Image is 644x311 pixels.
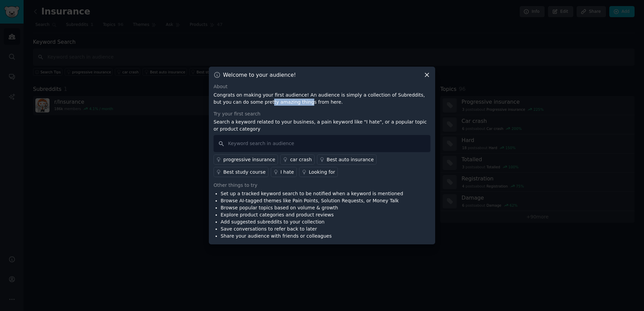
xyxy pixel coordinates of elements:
a: I hate [271,167,297,177]
div: Looking for [309,169,335,176]
div: About [214,83,430,90]
li: Share your audience with friends or colleagues [221,233,403,240]
div: car crash [290,156,312,163]
li: Set up a tracked keyword search to be notified when a keyword is mentioned [221,190,403,197]
div: Best study course [223,169,266,176]
a: Best auto insurance [317,154,377,165]
li: Browse AI-tagged themes like Pain Points, Solution Requests, or Money Talk [221,197,403,204]
input: Keyword search in audience [214,135,430,152]
div: Other things to try [214,182,430,189]
div: progressive insurance [223,156,275,163]
div: I hate [281,169,294,176]
div: Try your first search [214,110,430,117]
a: progressive insurance [214,154,278,165]
a: Looking for [299,167,338,177]
li: Save conversations to refer back to later [221,226,403,233]
p: Search a keyword related to your business, a pain keyword like "I hate", or a popular topic or pr... [214,118,430,133]
li: Explore product categories and product reviews [221,211,403,218]
h3: Welcome to your audience! [223,71,296,78]
a: Best study course [214,167,268,177]
li: Add suggested subreddits to your collection [221,218,403,226]
div: Best auto insurance [327,156,374,163]
p: Congrats on making your first audience! An audience is simply a collection of Subreddits, but you... [214,92,430,106]
li: Browse popular topics based on volume & growth [221,204,403,211]
a: car crash [280,154,315,165]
